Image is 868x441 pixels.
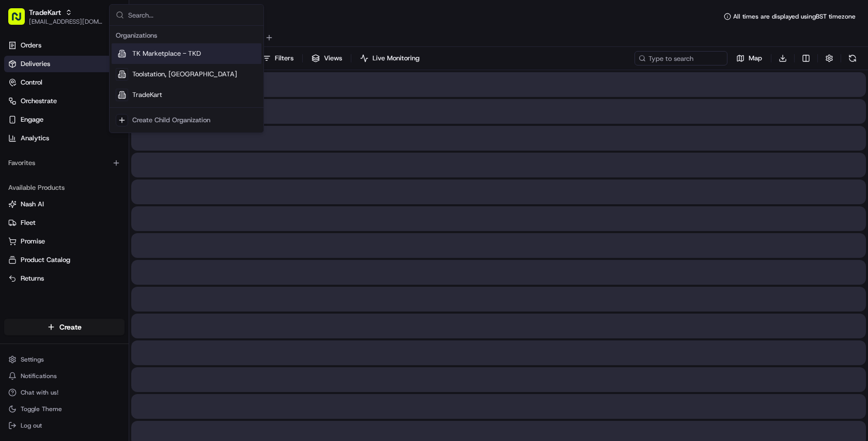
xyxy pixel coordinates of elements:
a: Nash AI [8,200,120,209]
button: Orchestrate [4,93,125,109]
button: Filters [258,51,298,66]
button: Create [4,319,125,335]
span: Filters [275,54,293,63]
button: Product Catalog [4,252,125,268]
span: Control [21,78,42,87]
button: Log out [4,418,125,433]
button: Engage [4,111,125,128]
span: Orders [21,41,41,50]
a: 📗Knowledge Base [6,145,83,164]
span: TK Marketplace - TKD [132,49,201,58]
a: Product Catalog [8,255,120,265]
input: Type to search [634,51,727,66]
span: Pylon [103,175,125,183]
button: Promise [4,233,125,250]
span: Engage [21,115,43,124]
span: Product Catalog [21,255,70,265]
div: Favorites [4,155,125,171]
input: Search... [128,5,257,25]
span: API Documentation [98,150,166,160]
a: Promise [8,237,120,246]
a: Analytics [4,130,125,146]
button: TradeKart [29,7,61,18]
button: Settings [4,352,125,367]
div: Available Products [4,179,125,196]
span: Settings [21,355,44,364]
div: Create Child Organization [132,116,210,125]
span: All times are displayed using BST timezone [733,12,856,21]
span: Chat with us! [21,388,58,397]
button: Fleet [4,215,125,231]
span: Views [324,54,342,63]
button: Live Monitoring [355,51,424,66]
button: Control [4,74,125,91]
span: Orchestrate [21,96,57,106]
span: Live Monitoring [373,54,420,63]
img: 1736555255976-a54dd68f-1ca7-489b-9aae-adbdc363a1c4 [10,99,29,117]
span: Map [749,54,762,63]
button: Start new chat [176,102,188,114]
button: Returns [4,270,125,287]
span: Create [59,322,82,332]
button: Notifications [4,369,125,383]
span: Toggle Theme [21,405,62,413]
span: Returns [21,274,44,283]
a: Fleet [8,218,120,227]
button: TradeKart[EMAIL_ADDRESS][DOMAIN_NAME] [4,4,107,29]
span: Log out [21,421,42,430]
span: TradeKart [132,90,162,100]
button: Chat with us! [4,385,125,400]
a: 💻API Documentation [83,145,170,164]
button: Toggle Theme [4,402,125,416]
span: Toolstation, [GEOGRAPHIC_DATA] [132,70,237,79]
img: Nash [10,10,31,31]
span: Nash AI [21,200,44,209]
span: Knowledge Base [21,150,79,160]
div: We're available if you need us! [35,109,131,117]
button: Nash AI [4,196,125,213]
button: Map [732,51,767,66]
button: Views [307,51,347,66]
a: Powered byPylon [73,174,125,183]
div: Suggestions [110,26,263,133]
p: Welcome 👋 [10,41,188,58]
a: Returns [8,274,120,283]
input: Got a question? Start typing here... [27,67,186,77]
button: [EMAIL_ADDRESS][DOMAIN_NAME] [29,18,103,26]
span: Promise [21,237,45,246]
span: Deliveries [21,59,50,69]
button: Refresh [845,51,860,66]
a: Orders [4,37,125,54]
span: Analytics [21,134,49,143]
a: Deliveries [4,56,125,72]
div: Start new chat [35,99,169,109]
div: 💻 [87,151,96,159]
span: Fleet [21,218,36,227]
span: Notifications [21,372,57,380]
div: Organizations [112,28,261,43]
div: 📗 [10,151,19,159]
